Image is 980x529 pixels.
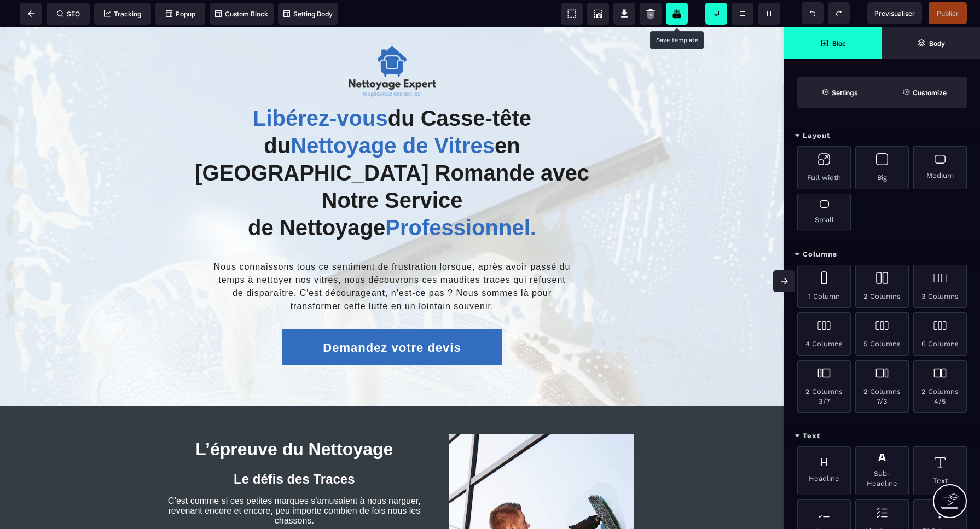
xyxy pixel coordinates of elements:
[561,3,583,25] span: View components
[929,39,945,48] strong: Body
[587,3,609,25] span: Screenshot
[215,10,268,18] span: Custom Block
[156,438,433,466] h2: Le défis des Traces
[797,446,851,495] div: Headline
[156,466,433,501] text: C’est comme si ces petites marques s'amusaient à nous narguer, revenant encore et encore, peu imp...
[784,245,980,265] div: Columns
[882,77,967,108] span: Open Style Manager
[283,10,333,18] span: Setting Body
[913,312,967,356] div: 6 Columns
[797,265,851,308] div: 1 Column
[166,10,195,18] span: Popup
[282,302,502,338] button: Demandez votre devis
[832,89,858,97] strong: Settings
[104,10,141,18] span: Tracking
[855,265,909,308] div: 2 Columns
[913,146,967,189] div: Medium
[913,89,947,97] strong: Customize
[882,27,980,59] span: Open Layer Manager
[855,146,909,189] div: Big
[855,312,909,356] div: 5 Columns
[192,230,593,288] text: Nous connaissons tous ce sentiment de frustration lorsque, après avoir passé du temps à nettoyer ...
[913,265,967,308] div: 3 Columns
[913,446,967,495] div: Text
[867,2,922,24] span: Preview
[937,9,959,18] span: Publier
[784,27,882,59] span: Open Blocks
[797,360,851,413] div: 2 Columns 3/7
[349,19,436,69] img: c7cb31267ae5f38cfc5df898790613de_65d28782baa8d_logo_black_netoyage-expert.png
[855,446,909,495] div: Sub-Headline
[855,360,909,413] div: 2 Columns 7/3
[385,188,536,212] span: Professionnel.
[57,10,80,18] span: SEO
[797,77,882,108] span: Settings
[797,146,851,189] div: Full width
[156,406,433,438] h1: L’épreuve du Nettoyage
[797,194,851,231] div: Small
[874,9,915,18] span: Previsualiser
[784,126,980,146] div: Layout
[913,360,967,413] div: 2 Columns 4/5
[784,426,980,446] div: Text
[291,106,495,130] span: Nettoyage de Vitres
[832,39,846,48] strong: Bloc
[253,79,388,103] span: Libérez-vous
[192,72,593,219] h1: du Casse-tête du en [GEOGRAPHIC_DATA] Romande avec Notre Service de Nettoyage
[797,312,851,356] div: 4 Columns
